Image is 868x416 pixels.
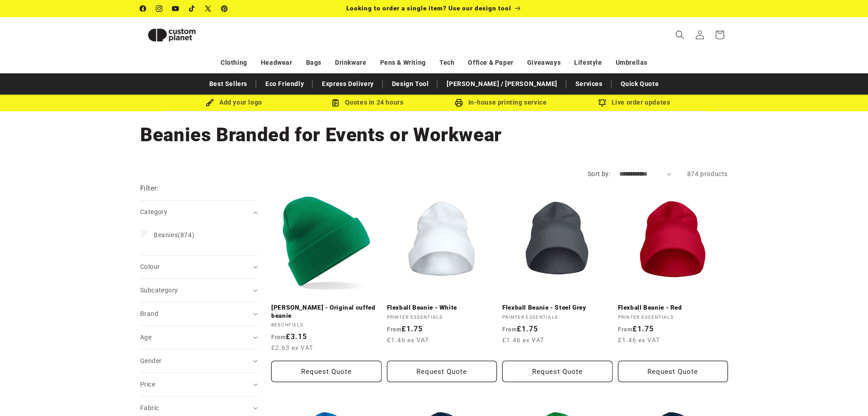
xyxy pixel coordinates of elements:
img: Custom Planet [140,21,203,49]
span: Fabric [140,404,159,411]
img: In-house printing [455,99,463,107]
a: Quick Quote [616,76,664,92]
: Request Quote [271,361,382,382]
div: Live order updates [567,97,701,108]
button: Request Quote [387,361,497,382]
a: Headwear [261,55,292,71]
a: Lifestyle [574,55,602,71]
span: Looking to order a single item? Use our design tool [346,5,511,12]
h2: Filter: [140,183,159,194]
a: Eco Friendly [261,76,308,92]
span: (874) [154,231,194,239]
span: Category [140,208,167,215]
a: Pens & Writing [380,55,426,71]
div: Quotes in 24 hours [301,97,434,108]
a: Drinkware [335,55,366,71]
a: Giveaways [527,55,561,71]
span: Colour [140,263,160,270]
div: In-house printing service [434,97,567,108]
span: Gender [140,357,161,364]
a: Clothing [221,55,247,71]
a: Custom Planet [137,17,234,53]
summary: Category (0 selected) [140,201,258,224]
img: Brush Icon [206,99,214,107]
summary: Age (0 selected) [140,326,258,349]
span: Age [140,334,151,341]
a: [PERSON_NAME] / [PERSON_NAME] [442,76,561,92]
span: Brand [140,310,158,317]
a: Best Sellers [205,76,252,92]
img: Order updates [598,99,606,107]
img: Order Updates Icon [331,99,340,107]
summary: Gender (0 selected) [140,349,258,373]
a: Design Tool [387,76,434,92]
summary: Brand (0 selected) [140,302,258,325]
summary: Colour (0 selected) [140,255,258,278]
button: Request Quote [618,361,728,382]
iframe: Chat Widget [717,318,868,416]
a: Office & Paper [468,55,513,71]
summary: Subcategory (0 selected) [140,279,258,302]
a: [PERSON_NAME] - Original cuffed beanie [271,304,382,320]
a: Umbrellas [616,55,647,71]
span: Beanies [154,231,178,239]
summary: Price [140,373,258,396]
a: Flexball Beanie - White [387,304,497,312]
h1: Beanies Branded for Events or Workwear [140,123,728,147]
button: Request Quote [502,361,613,382]
summary: Search [670,25,690,45]
span: Price [140,381,155,388]
a: Tech [439,55,454,71]
span: 874 products [687,170,728,177]
span: Subcategory [140,287,178,294]
a: Bags [306,55,321,71]
a: Services [571,76,607,92]
div: Add your logo [167,97,301,108]
a: Express Delivery [317,76,378,92]
a: Flexball Beanie - Red [618,304,728,312]
label: Sort by: [588,170,610,177]
a: Flexball Beanie - Steel Grey [502,304,613,312]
